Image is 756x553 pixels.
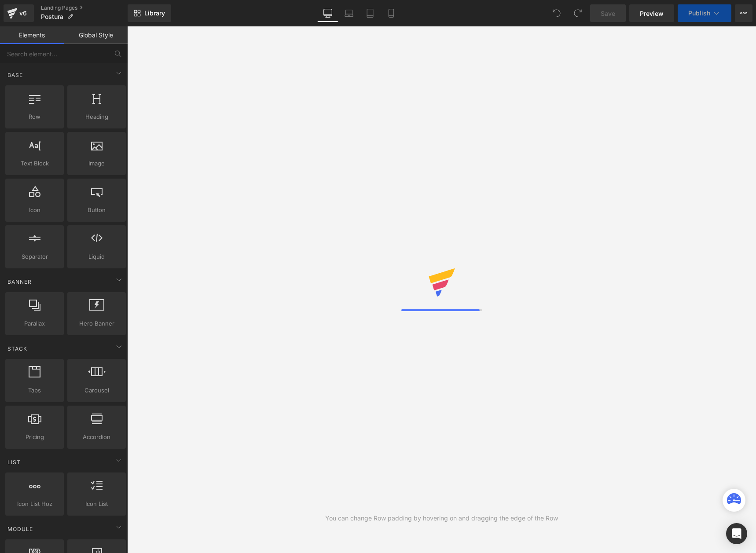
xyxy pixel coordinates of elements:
span: Icon [8,205,61,215]
span: Parallax [8,319,61,328]
span: Icon List [70,499,123,509]
span: Heading [70,112,123,121]
button: Redo [569,4,587,22]
a: Desktop [317,4,338,22]
span: Button [70,205,123,215]
span: Accordion [70,432,123,442]
span: Row [8,112,61,121]
span: Tabs [8,386,61,395]
span: Preview [640,9,664,18]
span: Base [7,71,24,79]
span: Hero Banner [70,319,123,328]
a: Preview [629,4,674,22]
span: Publish [688,10,710,17]
a: v6 [4,4,34,22]
span: Carousel [70,386,123,395]
a: New Library [128,4,171,22]
button: Publish [678,4,731,22]
a: Tablet [360,4,381,22]
div: Open Intercom Messenger [726,523,747,544]
div: v6 [18,7,29,19]
button: Undo [548,4,565,22]
span: Image [70,159,123,168]
a: Global Style [64,26,128,44]
span: Text Block [8,159,61,168]
span: Icon List Hoz [8,499,61,509]
button: More [735,4,752,22]
span: Stack [7,344,28,353]
a: Laptop [338,4,360,22]
span: Module [7,525,34,533]
span: List [7,458,22,466]
a: Landing Pages [41,4,128,11]
span: Banner [7,278,33,286]
span: Postura [41,13,63,20]
span: Liquid [70,252,123,261]
span: Save [601,9,615,18]
div: You can change Row padding by hovering on and dragging the edge of the Row [325,513,558,523]
a: Mobile [381,4,402,22]
span: Library [144,9,165,17]
span: Pricing [8,432,61,442]
span: Separator [8,252,61,261]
